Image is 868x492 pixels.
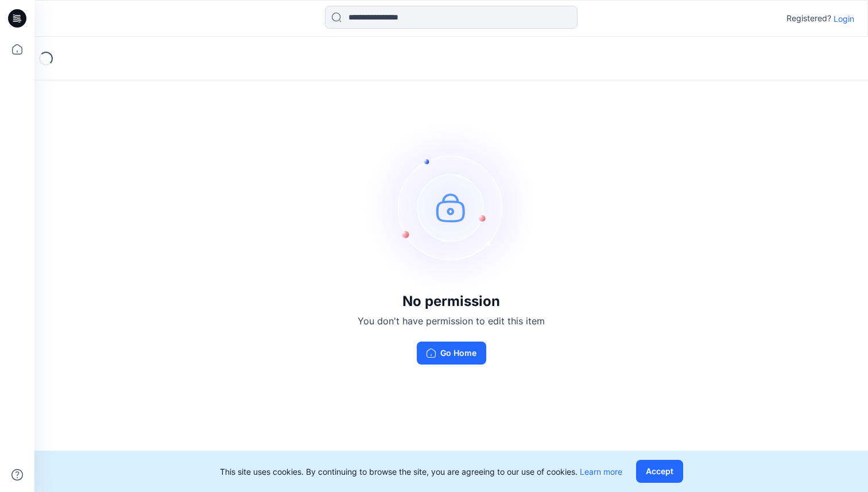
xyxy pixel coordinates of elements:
p: Registered? [786,11,831,25]
img: no-perm.svg [365,121,537,293]
h3: No permission [358,293,545,309]
p: You don't have permission to edit this item [358,314,545,328]
a: Learn more [580,467,622,476]
p: This site uses cookies. By continuing to browse the site, you are agreeing to our use of cookies. [220,466,622,478]
button: Accept [636,460,683,483]
button: Go Home [417,342,486,365]
p: Login [834,13,854,25]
